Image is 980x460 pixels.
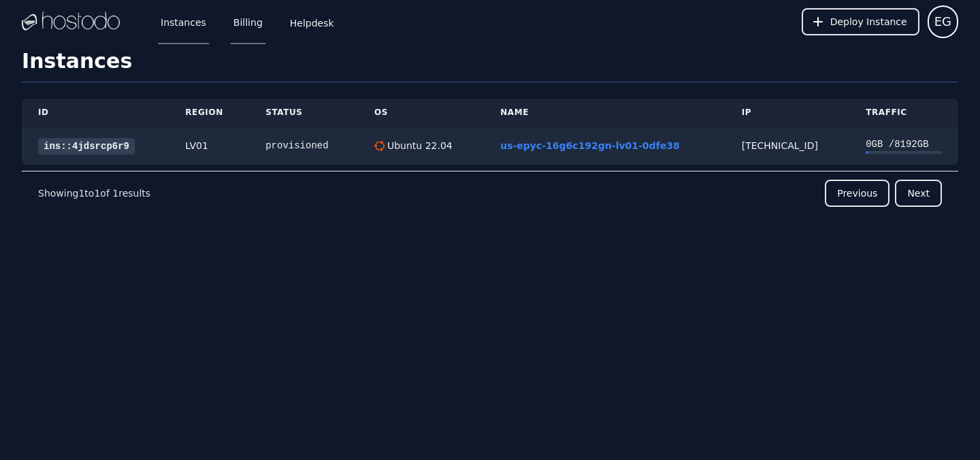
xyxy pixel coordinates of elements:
span: 1 [112,188,118,199]
span: Deploy Instance [830,15,907,29]
div: provisioned [265,139,342,152]
th: ID [22,99,169,127]
th: Region [169,99,249,127]
span: EG [934,12,951,31]
span: 1 [78,188,84,199]
th: IP [725,99,849,127]
div: Ubuntu 22.04 [385,139,453,152]
div: LV01 [185,139,233,152]
span: 1 [94,188,100,199]
h1: Instances [22,49,958,82]
th: Traffic [849,99,958,127]
button: Previous [825,180,889,207]
button: Deploy Instance [802,8,919,35]
button: User menu [928,5,958,38]
a: us-epyc-16g6c192gn-lv01-0dfe38 [500,140,679,151]
th: OS [358,99,484,127]
p: Showing to of results [38,186,150,200]
div: [TECHNICAL_ID] [742,139,833,152]
img: Ubuntu 22.04 [374,141,385,151]
nav: Pagination [22,171,958,215]
button: Next [895,180,942,207]
a: ins::4jdsrcp6r9 [38,138,135,154]
th: Name [484,99,725,127]
th: Status [249,99,358,127]
img: Logo [22,12,120,32]
div: 0 GB / 8192 GB [866,137,942,151]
